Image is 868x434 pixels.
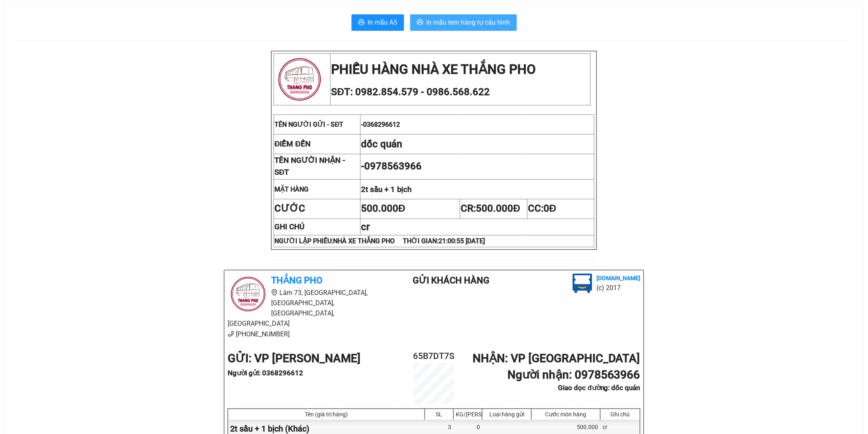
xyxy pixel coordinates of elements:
b: Gửi khách hàng [413,275,490,286]
span: 500.000Đ [361,203,405,214]
span: 2t sầu + 1 bịch [361,185,411,194]
span: 0Đ [544,203,556,214]
span: cr [361,221,370,233]
div: SL [427,411,451,418]
strong: TÊN NGƯỜI NHẬN - SĐT [274,156,345,177]
span: NHÀ XE THẮNG PHO THỜI GIAN: [333,237,485,245]
img: logo.jpg [228,274,269,315]
span: printer [417,19,423,27]
div: Ghi chú [603,411,638,418]
button: printerIn mẫu tem hàng tự cấu hình [410,14,517,31]
span: 0978563966 [364,160,422,172]
img: logo.jpg [573,274,592,293]
b: Người gửi : 0368296612 [228,369,303,377]
span: - [361,121,400,128]
span: 500.000Đ [476,203,520,214]
span: CC: [528,203,556,214]
li: Lâm 73, [GEOGRAPHIC_DATA], [GEOGRAPHIC_DATA], [GEOGRAPHIC_DATA], [GEOGRAPHIC_DATA] [228,288,380,329]
b: GỬI : VP [PERSON_NAME] [228,352,361,365]
b: Giao dọc đường: dốc quán [558,384,640,392]
div: KG/[PERSON_NAME] [456,411,480,418]
button: printerIn mẫu A5 [352,14,404,31]
div: Cước món hàng [534,411,598,418]
span: TÊN NGƯỜI GỬI - SĐT [274,121,344,128]
span: CR: [461,203,520,214]
b: Người nhận : 0978563966 [507,368,640,381]
div: Tên (giá trị hàng) [230,411,423,418]
strong: PHIẾU HÀNG NHÀ XE THẮNG PHO [331,62,536,77]
span: printer [358,19,365,27]
strong: CƯỚC [274,203,305,214]
span: 0368296612 [363,121,400,128]
strong: ĐIỂM ĐẾN [274,139,311,148]
span: environment [271,289,278,296]
span: In mẫu A5 [368,17,397,27]
div: Loại hàng gửi [484,411,529,418]
b: NHẬN : VP [GEOGRAPHIC_DATA] [473,352,640,365]
span: SĐT: 0982.854.579 - 0986.568.622 [331,86,490,98]
span: In mẫu tem hàng tự cấu hình [427,17,510,27]
img: logo [274,54,325,105]
strong: NGƯỜI LẬP PHIẾU: [274,237,485,245]
span: - [361,160,422,172]
li: [PHONE_NUMBER] [228,329,380,339]
strong: GHI CHÚ [274,222,304,231]
li: (c) 2017 [596,283,640,293]
span: 21:00:55 [DATE] [439,237,485,245]
b: Thắng Pho [271,275,322,286]
strong: MẶT HÀNG [274,185,308,193]
span: phone [228,331,234,337]
span: dốc quán [361,138,402,150]
b: [DOMAIN_NAME] [596,275,640,281]
h2: 65B7DT7S [400,349,468,363]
